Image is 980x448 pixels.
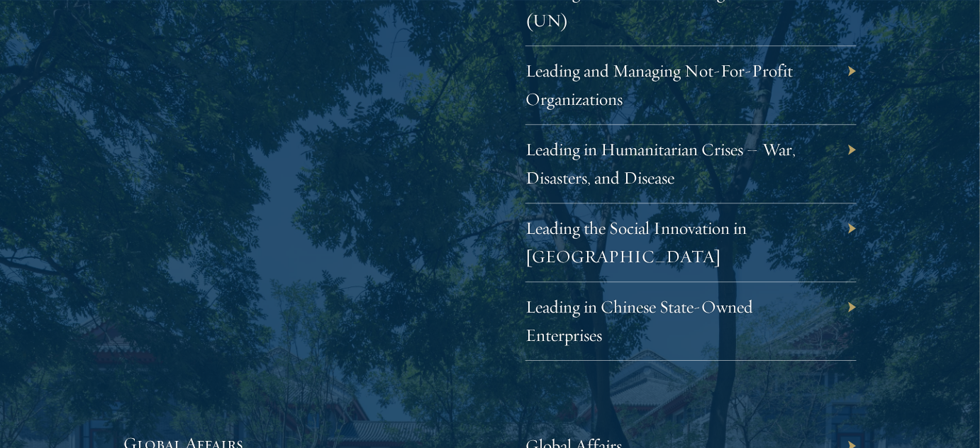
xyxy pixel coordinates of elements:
a: Leading in Humanitarian Crises – War, Disasters, and Disease [525,138,796,189]
a: Leading the Social Innovation in [GEOGRAPHIC_DATA] [525,217,747,267]
a: Leading and Managing Not-For-Profit Organizations [525,60,793,110]
a: Leading in Chinese State-Owned Enterprises [525,296,753,346]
